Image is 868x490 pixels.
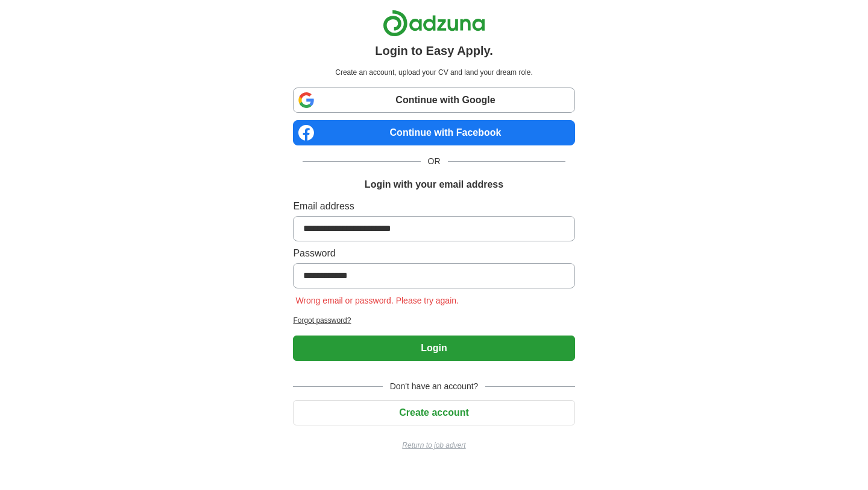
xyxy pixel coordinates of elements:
[293,440,574,451] a: Return to job advert
[293,296,461,305] span: Wrong email or password. Please try again.
[293,336,574,361] button: Login
[293,400,574,425] button: Create account
[293,315,574,326] a: Forgot password?
[375,42,493,60] h1: Login to Easy Apply.
[383,380,486,393] span: Don't have an account?
[383,10,485,37] img: Adzuna logo
[293,87,574,113] a: Continue with Google
[293,199,574,214] label: Email address
[293,407,574,418] a: Create account
[295,67,572,78] p: Create an account, upload your CV and land your dream role.
[421,155,448,168] span: OR
[365,177,503,192] h1: Login with your email address
[293,246,574,261] label: Password
[293,120,574,145] a: Continue with Facebook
